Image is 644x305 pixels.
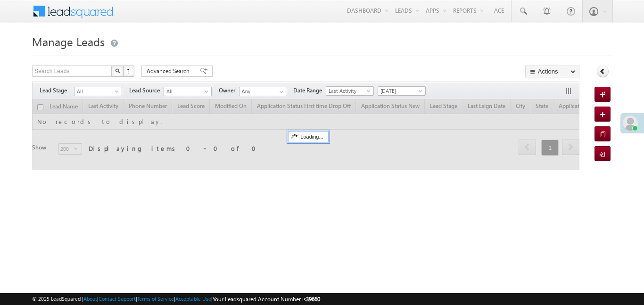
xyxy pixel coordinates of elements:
a: Contact Support [99,296,136,302]
a: Show All Items [274,87,286,97]
a: Acceptable Use [175,296,211,302]
a: Terms of Service [137,296,174,302]
input: Type to Search [239,87,287,96]
span: Manage Leads [32,34,105,49]
span: All [164,87,209,96]
span: Lead Stage [40,86,74,95]
a: About [83,296,97,302]
button: ? [123,66,134,77]
span: All [74,87,119,96]
button: Actions [525,66,579,77]
a: All [74,87,122,96]
span: ? [127,67,131,75]
img: Search [115,68,120,73]
span: Lead Source [129,86,164,95]
a: All [164,87,212,96]
span: Your Leadsquared Account Number is [213,296,320,303]
span: Advanced Search [147,67,192,75]
a: [DATE] [378,86,426,96]
span: Last Activity [326,87,371,95]
span: Owner [219,86,239,95]
span: Date Range [293,86,326,95]
div: Loading... [288,131,328,142]
span: © 2025 LeadSquared | | | | | [32,295,320,304]
span: 39660 [306,296,320,303]
span: [DATE] [378,87,423,95]
a: Last Activity [326,86,374,96]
